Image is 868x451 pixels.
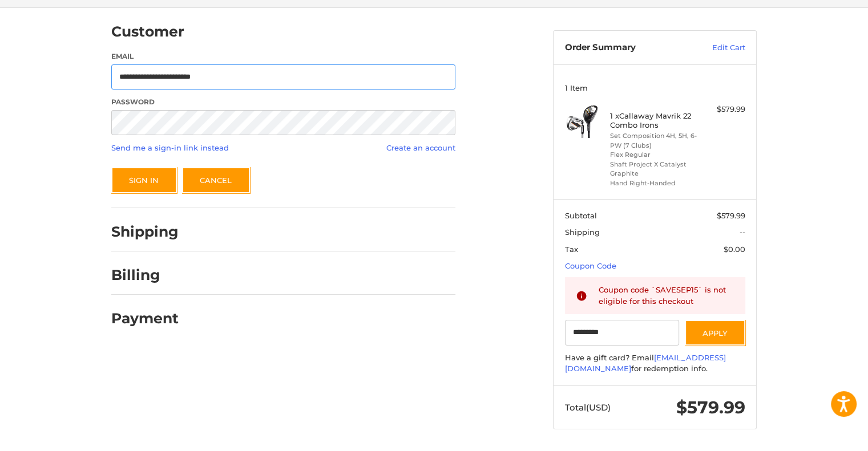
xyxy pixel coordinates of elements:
label: Email [111,51,455,62]
span: Total (USD) [565,402,611,413]
a: Coupon Code [565,261,616,270]
button: Apply [685,320,745,346]
h3: Order Summary [565,42,688,54]
div: Coupon code `SAVESEP15` is not eligible for this checkout [599,285,734,307]
span: Subtotal [565,211,597,220]
span: $579.99 [676,397,745,418]
span: -- [740,227,745,237]
a: Cancel [182,167,250,193]
div: $579.99 [700,104,745,115]
span: Shipping [565,227,600,237]
h4: 1 x Callaway Mavrik 22 Combo Irons [610,111,697,130]
label: Password [111,97,455,107]
h2: Shipping [111,223,179,241]
li: Flex Regular [610,150,697,160]
span: Tax [565,245,578,254]
span: $0.00 [724,245,745,254]
button: Sign In [111,167,177,193]
li: Set Composition 4H, 5H, 6-PW (7 Clubs) [610,131,697,150]
h3: 1 Item [565,83,745,92]
h2: Payment [111,310,179,327]
h2: Customer [111,23,184,40]
input: Gift Certificate or Coupon Code [565,320,680,346]
li: Hand Right-Handed [610,178,697,188]
a: Create an account [386,143,455,152]
a: Send me a sign-in link instead [111,143,229,152]
li: Shaft Project X Catalyst Graphite [610,160,697,178]
h2: Billing [111,266,178,284]
div: Have a gift card? Email for redemption info. [565,352,745,375]
span: $579.99 [717,211,745,220]
a: Edit Cart [688,42,745,54]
